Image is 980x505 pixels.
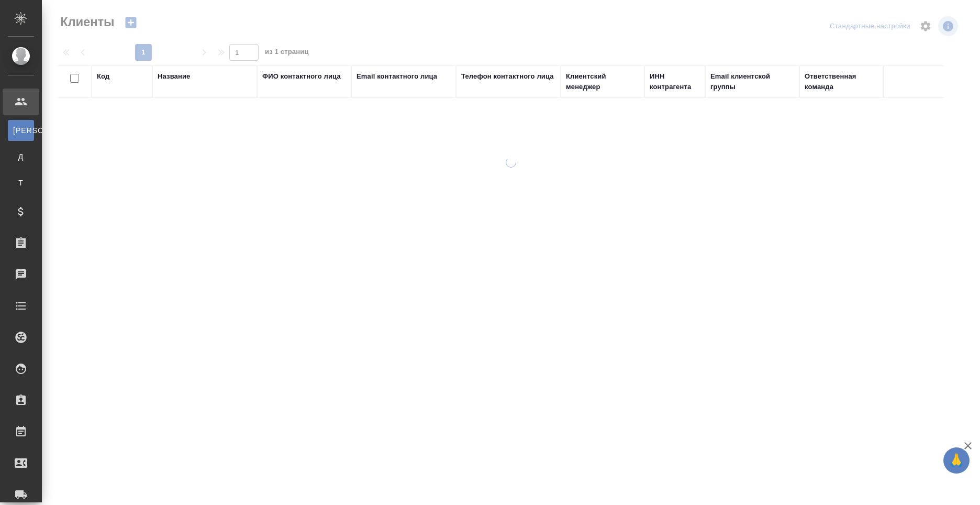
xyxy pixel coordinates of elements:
[710,71,794,92] div: Email клиентской группы
[357,71,437,82] div: Email контактного лица
[805,71,878,92] div: Ответственная команда
[8,172,34,193] a: Т
[97,71,109,82] div: Код
[566,71,639,92] div: Клиентский менеджер
[650,71,700,92] div: ИНН контрагента
[943,447,970,474] button: 🙏
[158,71,190,82] div: Название
[13,151,29,162] span: Д
[461,71,554,82] div: Телефон контактного лица
[8,120,34,141] a: [PERSON_NAME]
[262,71,341,82] div: ФИО контактного лица
[948,449,965,471] span: 🙏
[13,178,29,188] span: Т
[8,146,34,167] a: Д
[13,125,29,136] span: [PERSON_NAME]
